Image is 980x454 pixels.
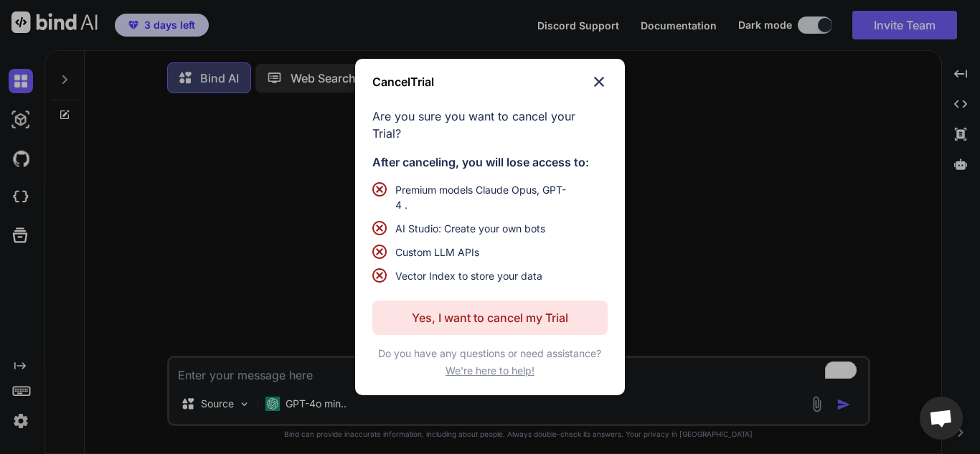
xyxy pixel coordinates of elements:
[590,73,608,90] img: close
[395,221,545,236] span: AI Studio: Create your own bots
[372,301,608,335] button: Yes, I want to cancel my Trial
[395,268,542,283] span: Vector Index to store your data
[372,268,387,283] img: checklist
[395,245,479,260] span: Custom LLM APIs
[372,182,387,197] img: checklist
[395,182,572,212] span: Premium models Claude Opus, GPT-4 .
[412,309,568,326] p: Yes, I want to cancel my Trial
[372,346,608,378] p: Do you have any questions or need assistance?
[372,153,608,171] p: After canceling, you will lose access to:
[372,245,387,259] img: checklist
[372,108,608,142] p: Are you sure you want to cancel your Trial?
[446,364,534,378] span: We're here to help!
[920,397,963,440] div: Open chat
[372,73,434,90] h3: Cancel Trial
[372,221,387,235] img: checklist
